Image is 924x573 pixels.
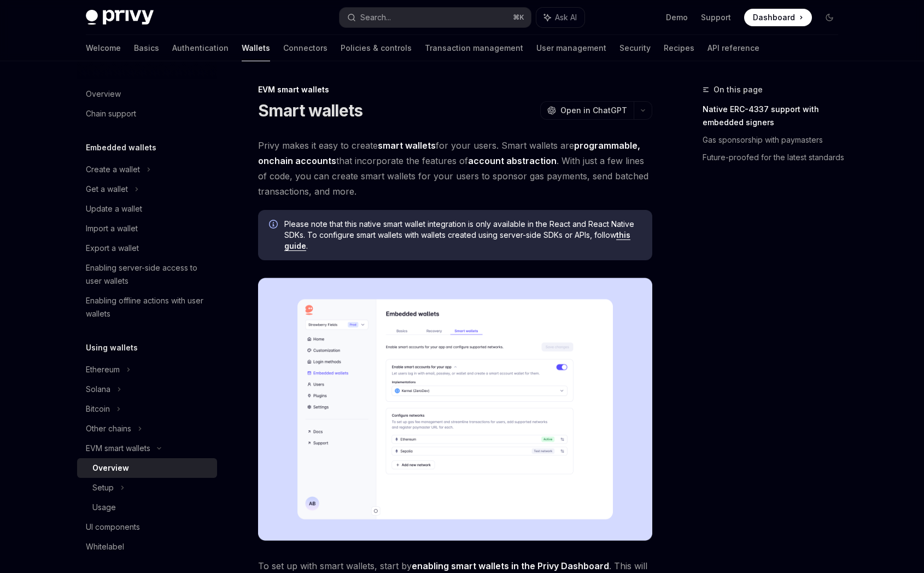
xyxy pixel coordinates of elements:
div: Create a wallet [86,163,140,176]
a: Recipes [664,35,694,61]
h5: Using wallets [86,341,138,354]
a: Enabling offline actions with user wallets [77,291,217,324]
svg: Info [269,220,280,231]
h1: Smart wallets [258,101,362,120]
button: Open in ChatGPT [540,101,634,120]
img: dark logo [86,10,154,25]
div: Get a wallet [86,183,128,196]
a: enabling smart wallets in the Privy Dashboard [412,560,609,572]
div: Import a wallet [86,222,138,235]
a: UI components [77,517,217,537]
a: Wallets [242,35,270,61]
a: Export a wallet [77,238,217,258]
div: Update a wallet [86,202,142,215]
span: Ask AI [555,12,577,23]
a: Future-proofed for the latest standards [703,149,847,166]
a: Authentication [172,35,229,61]
a: Welcome [86,35,121,61]
img: Sample enable smart wallets [258,278,652,541]
span: Privy makes it easy to create for your users. Smart wallets are that incorporate the features of ... [258,138,652,199]
div: Overview [86,87,121,101]
div: EVM smart wallets [258,84,652,95]
a: Basics [134,35,159,61]
a: Support [701,12,731,23]
a: Transaction management [425,35,523,61]
button: Search...⌘K [340,8,531,27]
a: Dashboard [744,9,812,26]
div: Solana [86,383,110,396]
strong: smart wallets [378,140,436,151]
a: API reference [707,35,759,61]
div: Enabling offline actions with user wallets [86,294,210,320]
a: User management [536,35,606,61]
div: Chain support [86,107,136,120]
a: Native ERC-4337 support with embedded signers [703,101,847,131]
a: Usage [77,498,217,517]
a: Security [619,35,651,61]
a: Overview [77,458,217,478]
div: Other chains [86,422,131,435]
div: Usage [92,501,116,514]
a: Demo [666,12,688,23]
span: Please note that this native smart wallet integration is only available in the React and React Na... [284,219,641,252]
a: Policies & controls [341,35,412,61]
a: Update a wallet [77,199,217,219]
a: Overview [77,84,217,104]
div: EVM smart wallets [86,442,150,455]
a: Import a wallet [77,219,217,238]
div: Whitelabel [86,540,124,553]
button: Toggle dark mode [821,9,838,26]
a: Enabling server-side access to user wallets [77,258,217,291]
a: Gas sponsorship with paymasters [703,131,847,149]
span: Open in ChatGPT [560,105,627,116]
div: Ethereum [86,363,120,376]
div: Search... [360,11,391,24]
button: Ask AI [536,8,584,27]
div: Enabling server-side access to user wallets [86,261,210,288]
div: Export a wallet [86,242,139,255]
div: UI components [86,521,140,534]
a: Chain support [77,104,217,124]
span: Dashboard [753,12,795,23]
h5: Embedded wallets [86,141,156,154]
div: Setup [92,481,114,494]
span: ⌘ K [513,13,524,22]
a: account abstraction [468,155,557,167]
a: Whitelabel [77,537,217,557]
div: Overview [92,461,129,475]
a: Connectors [283,35,328,61]
div: Bitcoin [86,402,110,416]
span: On this page [714,83,763,96]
